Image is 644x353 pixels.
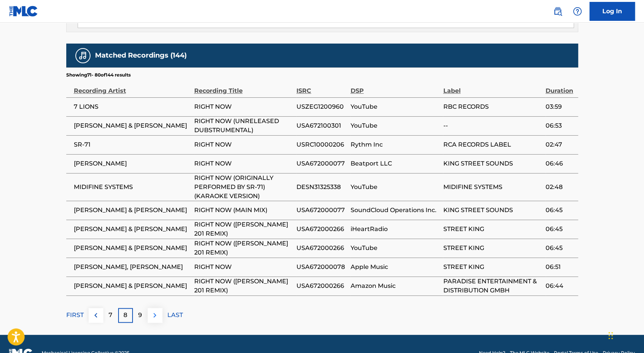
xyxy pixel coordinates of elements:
[74,159,190,168] span: [PERSON_NAME]
[443,225,541,234] span: STREET KING
[74,78,190,95] div: Recording Artist
[194,102,293,111] span: RIGHT NOW
[296,121,347,130] span: USA672100301
[350,262,439,272] span: Apple Music
[194,220,293,238] span: RIGHT NOW ([PERSON_NAME] 201 REMIX)
[194,239,293,257] span: RIGHT NOW ([PERSON_NAME] 201 REMIX)
[606,317,644,353] iframe: Chat Widget
[9,6,38,17] img: MLC Logo
[296,206,347,215] span: USA672000077
[350,244,439,253] span: YouTube
[296,183,347,192] span: DESN31325338
[123,311,127,320] p: 8
[546,244,574,253] span: 06:45
[74,225,190,234] span: [PERSON_NAME] & [PERSON_NAME]
[194,262,293,272] span: RIGHT NOW
[296,262,347,272] span: USA672000078
[443,244,541,253] span: STREET KING
[91,311,100,320] img: left
[296,225,347,234] span: USA672000266
[74,244,190,253] span: [PERSON_NAME] & [PERSON_NAME]
[546,102,574,111] span: 03:59
[350,121,439,130] span: YouTube
[66,72,131,78] p: Showing 71 - 80 of 144 results
[350,78,439,95] div: DSP
[550,4,565,19] a: Public Search
[138,311,142,320] p: 9
[74,121,190,130] span: [PERSON_NAME] & [PERSON_NAME]
[546,225,574,234] span: 06:45
[78,51,87,60] img: Matched Recordings
[74,102,190,111] span: 7 LIONS
[74,140,190,149] span: SR-71
[350,206,439,215] span: SoundCloud Operations Inc.
[95,51,187,60] h5: Matched Recordings (144)
[443,140,541,149] span: RCA RECORDS LABEL
[194,159,293,168] span: RIGHT NOW
[350,102,439,111] span: YouTube
[350,140,439,149] span: Rythm Inc
[443,102,541,111] span: RBC RECORDS
[296,244,347,253] span: USA672000266
[546,281,574,291] span: 06:44
[443,206,541,215] span: KING STREET SOUNDS
[296,78,347,95] div: ISRC
[350,159,439,168] span: Beatport LLC
[350,225,439,234] span: iHeartRadio
[443,159,541,168] span: KING STREET SOUNDS
[194,277,293,295] span: RIGHT NOW ([PERSON_NAME] 201 REMIX)
[296,159,347,168] span: USA672000077
[150,311,159,320] img: right
[74,262,190,272] span: [PERSON_NAME], [PERSON_NAME]
[570,4,585,19] div: Help
[546,183,574,192] span: 02:48
[167,311,183,320] p: LAST
[443,121,541,130] span: --
[553,7,562,16] img: search
[74,183,190,192] span: MIDIFINE SYSTEMS
[589,2,635,21] a: Log In
[350,281,439,291] span: Amazon Music
[573,7,582,16] img: help
[74,206,190,215] span: [PERSON_NAME] & [PERSON_NAME]
[194,78,293,95] div: Recording Title
[109,311,112,320] p: 7
[66,311,84,320] p: FIRST
[296,281,347,291] span: USA672000266
[608,324,613,347] div: Drag
[546,159,574,168] span: 06:46
[443,277,541,295] span: PARADISE ENTERTAINMENT & DISTRIBUTION GMBH
[194,117,293,135] span: RIGHT NOW (UNRELEASED DUBSTRUMENTAL)
[194,206,293,215] span: RIGHT NOW (MAIN MIX)
[296,102,347,111] span: USZEG1200960
[443,183,541,192] span: MIDIFINE SYSTEMS
[546,78,574,95] div: Duration
[443,78,541,95] div: Label
[546,262,574,272] span: 06:51
[546,206,574,215] span: 06:45
[546,140,574,149] span: 02:47
[194,173,293,201] span: RIGHT NOW (ORIGINALLY PERFORMED BY SR-71) (KARAOKE VERSION)
[194,140,293,149] span: RIGHT NOW
[74,281,190,291] span: [PERSON_NAME] & [PERSON_NAME]
[443,262,541,272] span: STREET KING
[350,183,439,192] span: YouTube
[546,121,574,130] span: 06:53
[296,140,347,149] span: USRC10000206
